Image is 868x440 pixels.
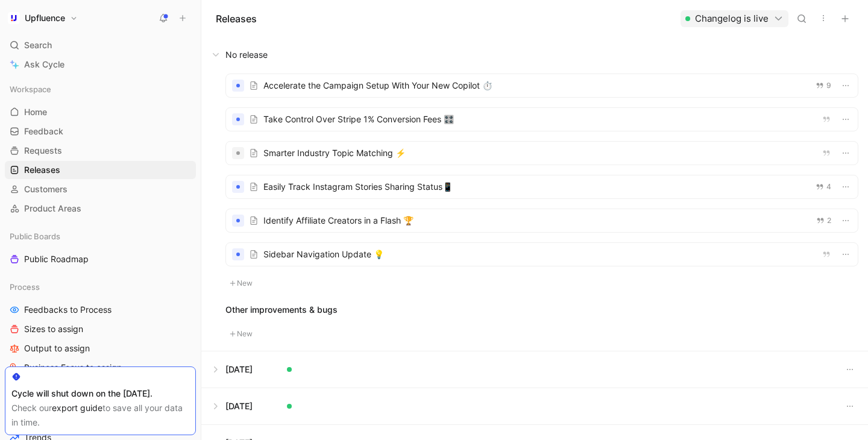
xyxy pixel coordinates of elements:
a: Sizes to assign [5,320,196,338]
div: Cycle will shut down on the [DATE]. [11,386,189,401]
a: Ask Cycle [5,55,196,74]
a: Business Focus to assign [5,359,196,377]
a: Public Roadmap [5,250,196,268]
div: Other improvements & bugs [225,303,858,317]
button: New [225,276,257,291]
span: Ask Cycle [24,57,64,72]
a: Customers [5,180,196,198]
a: Product Areas [5,200,196,218]
span: Search [24,38,52,52]
a: Requests [5,142,196,160]
span: Public Roadmap [24,253,89,265]
div: Check our to save all your data in time. [11,401,189,430]
div: Search [5,36,196,54]
button: 9 [813,79,834,92]
button: New [225,327,257,341]
span: Home [24,106,47,118]
div: Process [5,278,196,296]
span: Sizes to assign [24,323,83,335]
a: export guide [52,403,102,413]
span: Output to assign [24,342,90,354]
button: UpfluenceUpfluence [5,10,81,27]
div: ProcessFeedbacks to ProcessSizes to assignOutput to assignBusiness Focus to assign [5,278,196,377]
span: Feedback [24,125,63,137]
span: 2 [827,217,831,224]
span: Business Focus to assign [24,362,122,374]
h1: Releases [216,11,257,26]
a: Feedbacks to Process [5,301,196,319]
div: Workspace [5,80,196,98]
a: Home [5,103,196,121]
span: Product Areas [24,203,81,215]
span: Customers [24,183,68,195]
a: Output to assign [5,339,196,357]
div: Public Boards [5,227,196,245]
span: Releases [24,164,60,176]
span: Feedbacks to Process [24,304,112,316]
a: Feedback [5,122,196,140]
button: 4 [813,180,834,193]
span: Public Boards [10,230,60,242]
button: 2 [814,214,834,227]
img: Upfluence [8,12,20,24]
span: 4 [826,183,831,190]
div: Public BoardsPublic Roadmap [5,227,196,268]
a: Releases [5,161,196,179]
span: Requests [24,145,62,157]
span: Process [10,281,40,293]
h1: Upfluence [25,13,65,24]
button: Changelog is live [681,10,788,27]
span: Workspace [10,83,51,95]
span: 9 [826,82,831,89]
